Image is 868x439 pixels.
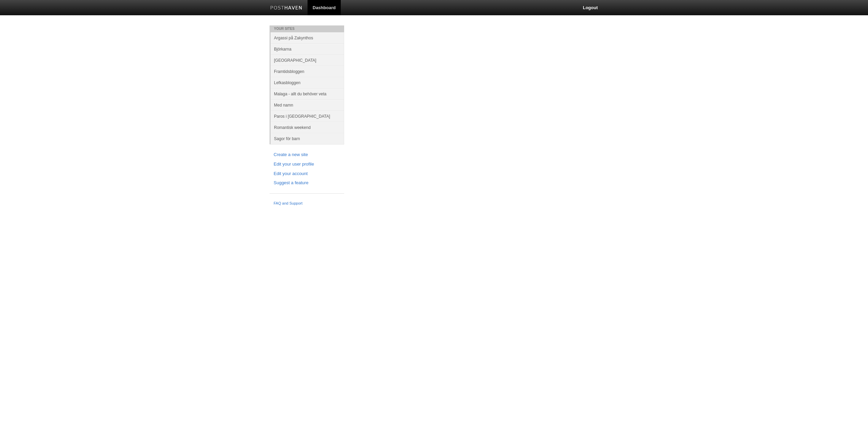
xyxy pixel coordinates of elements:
[274,151,340,158] a: Create a new site
[271,99,344,111] a: Med namn
[271,111,344,122] a: Paros i [GEOGRAPHIC_DATA]
[271,66,344,77] a: Framtidsbloggen
[274,179,340,187] a: Suggest a feature
[274,170,340,177] a: Edit your account
[271,32,344,43] a: Argassi på Zakynthos
[270,25,344,32] li: Your Sites
[271,122,344,133] a: Romantisk weekend
[271,133,344,144] a: Sagor för barn
[271,55,344,66] a: [GEOGRAPHIC_DATA]
[274,201,340,207] a: FAQ and Support
[274,161,340,168] a: Edit your user profile
[271,43,344,55] a: Björkarna
[270,6,302,11] img: Posthaven-bar
[271,88,344,99] a: Malaga - allt du behöver veta
[271,77,344,88] a: Lefkasbloggen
